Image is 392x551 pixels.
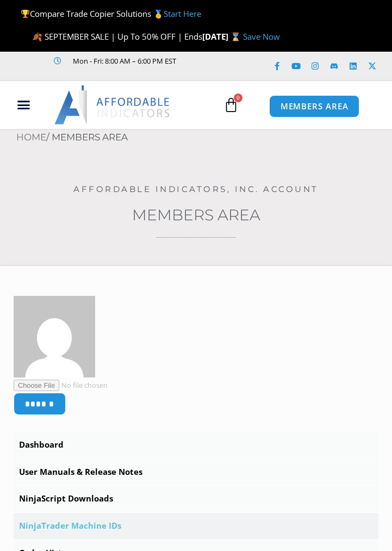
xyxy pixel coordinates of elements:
img: e51e9f6b25141ffe3af53c98e9da2fae185af5213f9b28c2022bb3255007aaa9 [14,296,95,377]
a: MEMBERS AREA [269,95,360,117]
nav: Breadcrumb [16,129,392,146]
span: Compare Trade Copier Solutions 🥇 [21,8,201,19]
a: 0 [207,89,255,121]
span: 0 [234,94,242,102]
iframe: Customer reviews powered by Trustpilot [33,67,196,78]
span: 🍂 SEPTEMBER SALE | Up To 50% OFF | Ends [32,31,202,42]
a: Members Area [132,206,260,224]
a: Dashboard [14,432,378,458]
a: NinjaScript Downloads [14,486,378,512]
img: 🏆 [21,10,29,18]
a: Start Here [164,8,201,19]
span: Mon - Fri: 8:00 AM – 6:00 PM EST [70,54,176,67]
img: LogoAI | Affordable Indicators – NinjaTrader [54,85,171,125]
a: Save Now [243,31,280,42]
a: User Manuals & Release Notes [14,459,378,485]
a: Affordable Indicators, Inc. Account [73,184,319,194]
div: Menu Toggle [4,95,43,115]
span: MEMBERS AREA [281,102,349,110]
a: Home [16,132,46,143]
strong: [DATE] ⌛ [202,31,243,42]
a: NinjaTrader Machine IDs [14,513,378,539]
